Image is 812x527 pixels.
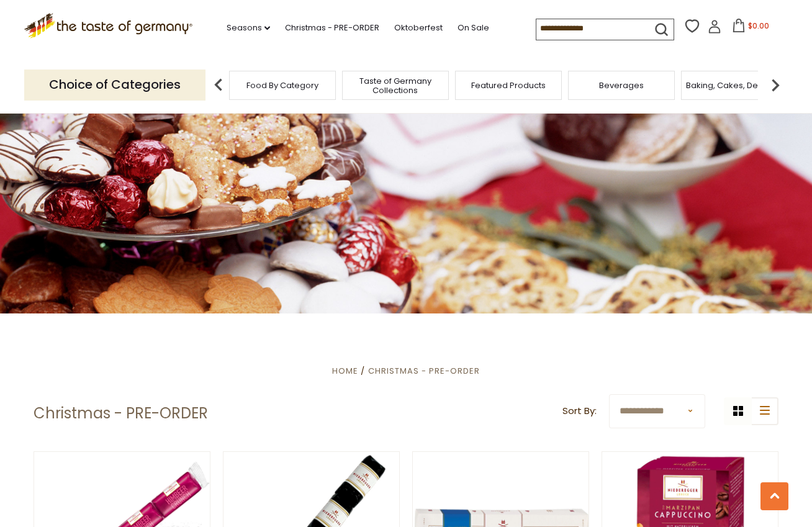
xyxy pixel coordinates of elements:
span: $0.00 [748,20,769,31]
a: Christmas - PRE-ORDER [285,21,379,35]
a: Featured Products [471,81,546,90]
a: Christmas - PRE-ORDER [368,365,480,377]
p: Choice of Categories [24,70,205,100]
label: Sort By: [562,403,597,419]
h1: Christmas - PRE-ORDER [34,404,208,423]
a: Seasons [227,21,270,35]
a: On Sale [458,21,489,35]
a: Baking, Cakes, Desserts [686,81,782,90]
a: Taste of Germany Collections [346,76,445,95]
img: previous arrow [206,73,231,97]
img: next arrow [763,73,788,97]
a: Food By Category [246,81,318,90]
a: Beverages [599,81,644,90]
button: $0.00 [724,19,777,37]
a: Oktoberfest [394,21,443,35]
a: Home [332,365,358,377]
